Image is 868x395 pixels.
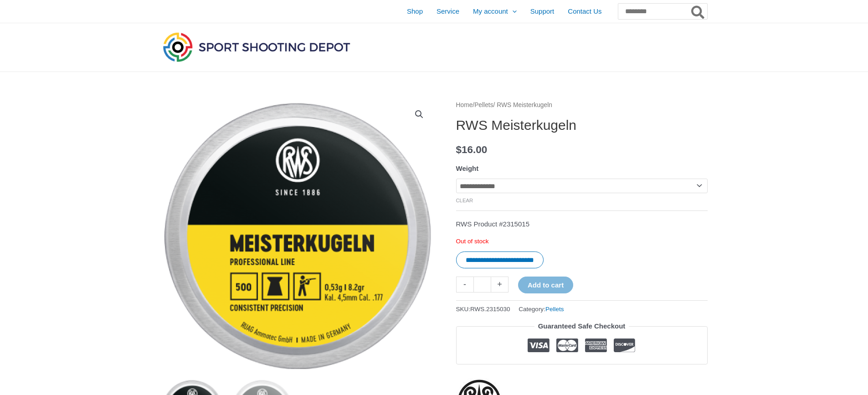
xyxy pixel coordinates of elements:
span: $ [456,144,462,155]
legend: Guaranteed Safe Checkout [534,320,629,333]
bdi: 16.00 [456,144,488,155]
input: Product quantity [473,277,491,292]
span: RWS.2315030 [470,306,510,313]
a: - [456,277,473,292]
a: Home [456,102,473,108]
a: + [491,277,508,292]
a: Clear options [456,198,473,203]
p: RWS Product #2315015 [456,218,708,231]
span: SKU: [456,303,510,315]
span: Category: [519,303,564,315]
button: Add to cart [518,277,573,293]
h1: RWS Meisterkugeln [456,117,708,133]
a: Pellets [474,102,493,108]
p: Out of stock [456,237,708,246]
a: Pellets [545,306,564,313]
label: Weight [456,164,479,172]
img: Sport Shooting Depot [161,30,352,64]
nav: Breadcrumb [456,99,708,111]
img: RWS Meisterkugeln [161,99,434,373]
a: View full-screen image gallery [411,106,427,123]
button: Search [689,4,707,19]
